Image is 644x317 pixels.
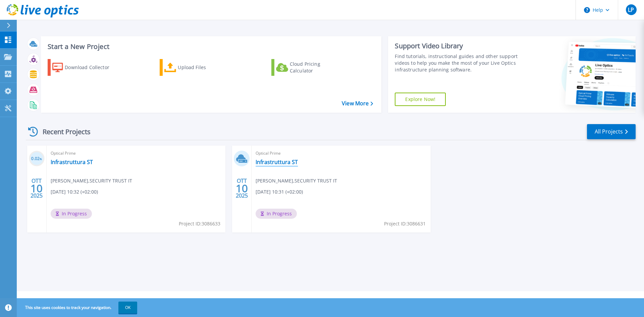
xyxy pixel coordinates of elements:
[236,186,248,191] span: 10
[395,42,521,50] div: Support Video Library
[256,150,426,157] span: Optical Prime
[256,209,297,219] span: In Progress
[256,188,303,196] span: [DATE] 10:31 (+02:00)
[256,159,298,165] a: Infrastruttura ST
[587,124,636,139] a: All Projects
[51,209,92,219] span: In Progress
[48,43,373,50] h3: Start a New Project
[51,150,221,157] span: Optical Prime
[51,177,132,184] span: [PERSON_NAME] , SECURITY TRUST IT
[40,157,42,161] span: %
[235,176,248,201] div: OTT 2025
[178,61,231,74] div: Upload Files
[395,93,446,106] a: Explore Now!
[51,188,98,196] span: [DATE] 10:32 (+02:00)
[48,59,122,76] a: Download Collector
[65,61,118,74] div: Download Collector
[290,61,343,74] div: Cloud Pricing Calculator
[384,220,426,227] span: Project ID: 3086631
[342,100,373,107] a: View More
[160,59,234,76] a: Upload Files
[256,177,337,184] span: [PERSON_NAME] , SECURITY TRUST IT
[271,59,346,76] a: Cloud Pricing Calculator
[395,53,521,73] div: Find tutorials, instructional guides and other support videos to help you make the most of your L...
[31,186,43,191] span: 10
[26,123,100,140] div: Recent Projects
[628,7,634,12] span: LP
[118,302,137,314] button: OK
[179,220,220,227] span: Project ID: 3086633
[29,155,45,163] h3: 0.02
[18,302,137,314] span: This site uses cookies to track your navigation.
[51,159,93,165] a: Infrastruttura ST
[30,176,43,201] div: OTT 2025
